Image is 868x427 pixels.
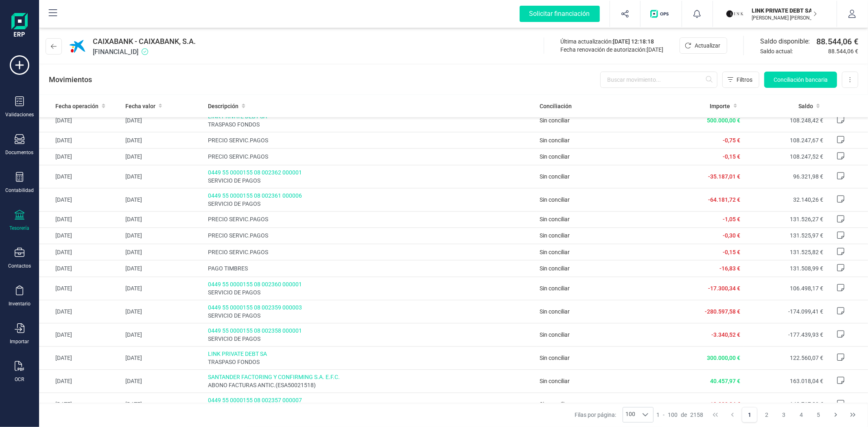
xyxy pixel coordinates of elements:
[39,300,122,323] td: [DATE]
[743,109,826,132] td: 108.248,42 €
[710,102,730,110] span: Importe
[208,264,533,272] span: PAGO TIMBRES
[540,153,570,160] span: Sin conciliar
[695,41,720,50] span: Actualizar
[798,102,813,110] span: Saldo
[208,176,533,185] span: SERVICIO DE PAGOS
[39,211,122,227] td: [DATE]
[743,300,826,323] td: -174.099,41 €
[760,47,825,55] span: Saldo actual:
[726,5,744,23] img: LI
[49,74,92,85] p: Movimientos
[540,331,570,338] span: Sin conciliar
[725,407,740,423] button: Previous Page
[719,265,740,272] span: -16,83 €
[6,149,34,156] div: Documentos
[540,355,570,361] span: Sin conciliar
[122,227,205,244] td: [DATE]
[540,265,570,272] span: Sin conciliar
[122,132,205,148] td: [DATE]
[122,244,205,260] td: [DATE]
[122,211,205,227] td: [DATE]
[39,148,122,165] td: [DATE]
[560,46,663,54] div: Fecha renovación de autorización:
[208,396,533,404] span: 0449 55 0000155 08 002357 000007
[122,165,205,188] td: [DATE]
[723,232,740,239] span: -0,30 €
[743,260,826,277] td: 131.508,99 €
[39,277,122,300] td: [DATE]
[743,323,826,346] td: -177.439,93 €
[645,1,677,27] button: Logo de OPS
[122,260,205,277] td: [DATE]
[39,132,122,148] td: [DATE]
[10,338,29,345] div: Importar
[708,173,740,180] span: -35.187,01 €
[208,248,533,256] span: PRECIO SERVIC.PAGOS
[560,37,663,46] div: Última actualización:
[743,148,826,165] td: 108.247,52 €
[540,378,570,384] span: Sin conciliar
[5,187,34,194] div: Contabilidad
[540,285,570,292] span: Sin conciliar
[743,392,826,416] td: 143.717,80 €
[10,225,30,231] div: Tesorería
[600,72,717,88] input: Buscar movimiento...
[737,76,752,84] span: Filtros
[208,136,533,144] span: PRECIO SERVIC.PAGOS
[8,263,31,269] div: Contactos
[540,102,572,110] span: Conciliación
[208,200,533,208] span: SERVICIO DE PAGOS
[122,369,205,392] td: [DATE]
[723,153,740,160] span: -0,15 €
[208,231,533,240] span: PRECIO SERVIC.PAGOS
[623,407,638,422] span: 100
[760,37,813,46] span: Saldo disponible:
[816,36,858,47] span: 88.544,06 €
[11,13,28,39] img: Logo Finanedi
[540,401,570,407] span: Sin conciliar
[208,358,533,366] span: TRASPASO FONDOS
[39,392,122,416] td: [DATE]
[208,373,533,381] span: SANTANDER FACTORING Y CONFIRMING S.A. E.F.C.
[208,312,533,320] span: SERVICIO DE PAGOS
[208,192,533,200] span: 0449 55 0000155 08 002361 000006
[752,15,817,21] p: [PERSON_NAME] [PERSON_NAME]
[208,350,533,358] span: LINK PRIVATE DEBT SA
[668,411,678,419] span: 100
[723,1,827,27] button: LILINK PRIVATE DEBT SA[PERSON_NAME] [PERSON_NAME]
[208,381,533,389] span: ABONO FACTURAS ANTIC.(ESA50021518)
[39,188,122,211] td: [DATE]
[657,411,660,419] span: 1
[705,308,740,315] span: -280.597,58 €
[39,227,122,244] td: [DATE]
[93,47,196,57] span: [FINANCIAL_ID]
[759,407,775,423] button: Page 2
[707,355,740,361] span: 300.000,00 €
[743,211,826,227] td: 131.526,27 €
[540,117,570,124] span: Sin conciliar
[122,392,205,416] td: [DATE]
[55,102,98,110] span: Fecha operación
[208,327,533,335] span: 0449 55 0000155 08 002358 000001
[510,1,610,27] button: Solicitar financiación
[828,407,844,423] button: Next Page
[743,188,826,211] td: 32.140,26 €
[125,102,155,110] span: Fecha valor
[9,301,31,307] div: Inventario
[122,148,205,165] td: [DATE]
[722,72,759,88] button: Filtros
[122,277,205,300] td: [DATE]
[708,285,740,292] span: -17.300,34 €
[743,277,826,300] td: 106.498,17 €
[122,323,205,346] td: [DATE]
[743,227,826,244] td: 131.525,97 €
[39,109,122,132] td: [DATE]
[39,346,122,369] td: [DATE]
[647,46,663,53] span: [DATE]
[743,132,826,148] td: 108.247,67 €
[680,37,727,54] button: Actualizar
[540,232,570,239] span: Sin conciliar
[122,188,205,211] td: [DATE]
[708,196,740,203] span: -64.181,72 €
